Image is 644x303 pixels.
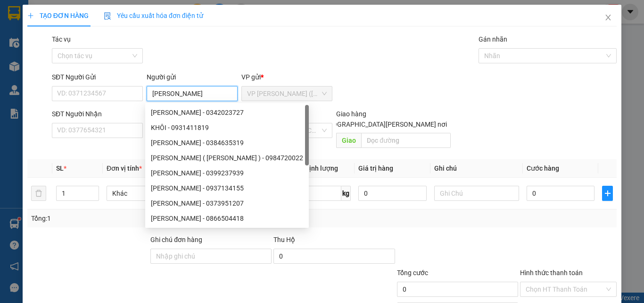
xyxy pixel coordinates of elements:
input: Ghi chú đơn hàng [150,249,272,264]
span: Giá trị hàng [358,164,393,172]
span: 0913188214 - [4,51,78,60]
span: close [604,14,612,21]
span: plus [603,190,612,197]
div: SĐT Người Gửi [52,72,143,82]
span: Giao [336,133,361,148]
span: TẠO ĐƠN HÀNG [27,12,89,19]
span: VP [PERSON_NAME] ([GEOGRAPHIC_DATA]) - [4,18,104,36]
p: GỬI: [4,18,138,36]
span: VP Trà Vinh (Hàng) [26,41,91,50]
div: KHÔI - 0399237939 [145,165,309,181]
span: Đơn vị tính [107,164,142,172]
div: KHÔI - 0866504418 [145,211,309,226]
span: Định lượng [304,164,338,172]
input: 0 [358,186,426,201]
div: KHÔI - 0937134155 [145,181,309,196]
div: [PERSON_NAME] - 0373951207 [151,198,303,208]
input: Ghi Chú [434,186,519,201]
span: K BAO BỂ , ƯỚT [25,61,81,70]
span: plus [27,12,34,19]
span: Cước hàng [527,164,559,172]
button: Close [595,5,621,31]
span: ANH ÂN [50,51,78,60]
div: [PERSON_NAME] - 0342023727 [151,107,303,118]
div: KHÔI - 0931411819 [151,122,303,133]
span: Khác [112,186,186,200]
span: [GEOGRAPHIC_DATA][PERSON_NAME] nơi [318,119,451,130]
p: NHẬN: [4,41,138,50]
div: minh khôi - 0342023727 [145,105,309,120]
span: Giao hàng [336,110,366,118]
div: [PERSON_NAME] - 0399237939 [151,168,303,178]
span: SL [56,164,64,172]
label: Ghi chú đơn hàng [150,236,202,243]
span: kg [341,186,351,201]
span: KHÔI [86,27,104,36]
div: Người gửi [147,72,238,82]
span: Thu Hộ [273,236,295,243]
button: plus [602,186,613,201]
div: [PERSON_NAME] - 0937134155 [151,183,303,193]
span: VP Trần Phú (Hàng) [247,87,327,101]
button: delete [31,186,46,201]
div: VP gửi [241,72,332,82]
strong: BIÊN NHẬN GỬI HÀNG [32,5,109,14]
span: Yêu cầu xuất hóa đơn điện tử [104,12,203,19]
div: KHÔI - 0384635319 [145,135,309,150]
div: [PERSON_NAME] ( [PERSON_NAME] ) - 0984720022 [151,153,303,163]
span: Tổng cước [397,269,428,277]
label: Tác vụ [52,35,71,43]
label: Gán nhãn [479,35,507,43]
div: [PERSON_NAME] - 0384635319 [151,138,303,148]
input: Dọc đường [361,133,451,148]
img: icon [104,12,111,20]
div: [PERSON_NAME] - 0866504418 [151,213,303,224]
div: KHÔI - 0931411819 [145,120,309,135]
span: GIAO: [4,61,81,70]
th: Ghi chú [430,159,523,178]
div: DƯƠNG TRẦN ( MINH KHÔI ) - 0984720022 [145,150,309,165]
label: Hình thức thanh toán [520,269,583,277]
div: Tổng: 1 [31,213,249,224]
div: KHÔI - 0373951207 [145,196,309,211]
div: SĐT Người Nhận [52,109,143,119]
